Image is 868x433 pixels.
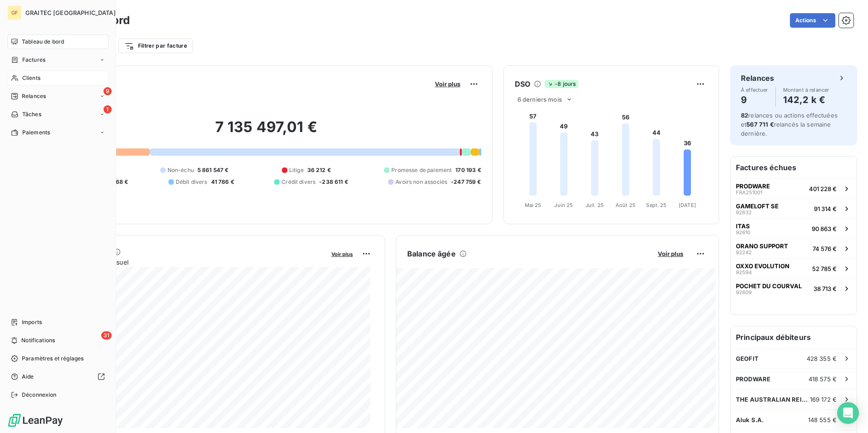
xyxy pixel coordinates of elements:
[331,251,353,257] span: Voir plus
[176,178,207,186] span: Débit divers
[736,250,752,255] span: 92242
[736,270,752,275] span: 92594
[736,282,802,290] span: POCHET DU COURVAL
[22,391,57,399] span: Déconnexion
[783,87,829,93] span: Montant à relancer
[281,178,316,186] span: Crédit divers
[730,198,857,218] button: GAMELOFT SE9263291 314 €
[655,250,686,258] button: Voir plus
[730,278,857,298] button: POCHET DU COURVAL9260938 713 €
[736,242,788,250] span: ORANO SUPPORT
[736,262,789,270] span: OXXO EVOLUTION
[730,258,857,278] button: OXXO EVOLUTION9259452 785 €
[518,96,562,103] span: 6 derniers mois
[289,166,304,174] span: Litige
[679,202,696,208] tspan: [DATE]
[515,79,530,89] h6: DSO
[730,326,857,348] h6: Principaux débiteurs
[451,178,481,186] span: -247 759 €
[104,105,112,113] span: 1
[741,93,768,107] h4: 9
[736,222,750,230] span: ITAS
[812,225,837,232] span: 90 863 €
[307,166,331,174] span: 36 212 €
[730,238,857,258] button: ORANO SUPPORT9224274 576 €
[807,355,837,362] span: 428 355 €
[658,250,683,257] span: Voir plus
[730,157,857,178] h6: Factures échues
[730,178,857,198] button: PRODWAREFRA251001401 228 €
[736,355,759,362] span: GEOFIT
[736,396,810,403] span: THE AUSTRALIAN REINFORCING COMPANY
[118,39,193,53] button: Filtrer par facture
[22,354,84,363] span: Paramètres et réglages
[736,375,770,383] span: PRODWARE
[7,369,108,384] a: Aide
[616,202,636,208] tspan: Août 25
[432,80,463,88] button: Voir plus
[7,5,22,20] div: GF
[22,56,45,64] span: Factures
[319,178,348,186] span: -238 611 €
[741,73,774,84] h6: Relances
[391,166,452,174] span: Promesse de paiement
[22,128,50,137] span: Paiements
[783,93,829,107] h4: 142,2 k €
[808,416,837,423] span: 148 555 €
[101,331,112,340] span: 31
[746,121,774,128] span: 567 711 €
[211,178,234,186] span: 41 786 €
[455,166,481,174] span: 170 193 €
[837,402,859,424] div: Open Intercom Messenger
[736,230,750,235] span: 92610
[814,285,837,292] span: 38 713 €
[586,202,604,208] tspan: Juil. 25
[736,416,764,423] span: Aluk S.A.
[814,205,837,212] span: 91 314 €
[741,112,838,137] span: relances ou actions effectuées et relancés la semaine dernière.
[790,13,835,28] button: Actions
[736,182,770,190] span: PRODWARE
[21,336,55,344] span: Notifications
[435,80,460,88] span: Voir plus
[104,87,112,95] span: 9
[741,112,748,119] span: 82
[329,250,355,258] button: Voir plus
[22,74,40,82] span: Clients
[22,38,64,46] span: Tableau de bord
[524,202,541,208] tspan: Mai 25
[197,166,229,174] span: 5 861 547 €
[741,87,768,93] span: À effectuer
[22,373,34,381] span: Aide
[51,257,325,267] span: Chiffre d'affaires mensuel
[736,290,752,295] span: 92609
[736,210,752,215] span: 92632
[736,202,779,210] span: GAMELOFT SE
[168,166,194,174] span: Non-échu
[812,265,837,272] span: 52 785 €
[22,92,46,100] span: Relances
[809,375,837,383] span: 418 575 €
[51,118,481,145] h2: 7 135 497,01 €
[545,80,578,88] span: -8 jours
[646,202,666,208] tspan: Sept. 25
[395,178,447,186] span: Avoirs non associés
[730,218,857,238] button: ITAS9261090 863 €
[813,245,837,252] span: 74 576 €
[809,185,837,192] span: 401 228 €
[554,202,573,208] tspan: Juin 25
[810,396,837,403] span: 169 172 €
[7,413,64,428] img: Logo LeanPay
[25,9,116,16] span: GRAITEC [GEOGRAPHIC_DATA]
[22,110,41,118] span: Tâches
[22,318,42,326] span: Imports
[407,248,456,259] h6: Balance âgée
[736,190,762,195] span: FRA251001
